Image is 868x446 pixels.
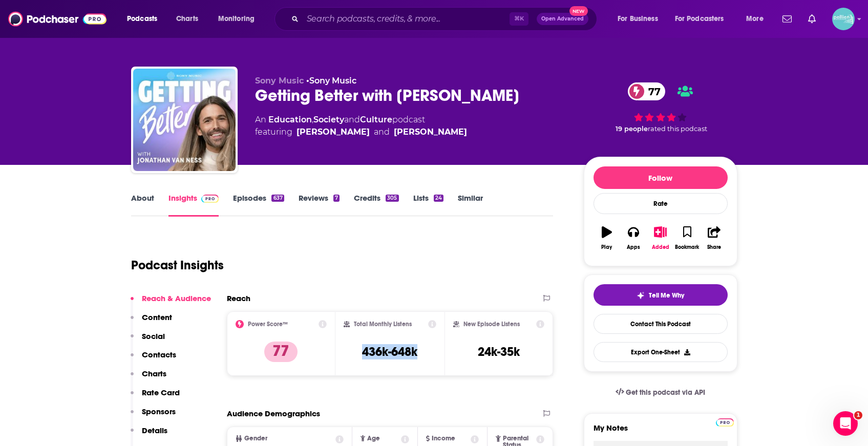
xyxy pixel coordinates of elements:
[131,369,166,388] button: Charts
[569,6,588,16] span: New
[142,331,165,341] p: Social
[647,220,673,257] button: Added
[142,388,180,397] p: Rate Card
[218,12,255,26] span: Monitoring
[652,244,669,250] div: Added
[463,321,520,328] h2: New Episode Listens
[394,126,467,138] div: [PERSON_NAME]
[832,8,855,30] img: User Profile
[306,76,356,86] span: •
[8,9,107,29] img: Podchaser - Follow, Share and Rate Podcasts
[594,314,728,334] a: Contact This Podcast
[832,8,855,30] span: Logged in as JessicaPellien
[131,407,176,426] button: Sponsors
[707,244,721,250] div: Share
[413,193,443,217] a: Lists24
[510,12,528,26] span: ⌘ K
[638,82,666,100] span: 77
[668,11,739,27] button: open menu
[142,407,176,416] p: Sponsors
[362,344,417,359] h3: 436k-648k
[434,195,443,202] div: 24
[648,125,707,133] span: rated this podcast
[739,11,776,27] button: open menu
[367,435,380,442] span: Age
[284,7,607,31] div: Search podcasts, credits, & more...
[227,409,320,418] h2: Audience Demographics
[594,166,728,189] button: Follow
[541,16,584,22] span: Open Advanced
[616,125,648,133] span: 19 people
[478,344,520,359] h3: 24k-35k
[746,12,764,26] span: More
[133,69,236,171] img: Getting Better with Jonathan Van Ness
[458,193,483,217] a: Similar
[333,195,340,202] div: 7
[176,12,198,26] span: Charts
[432,435,455,442] span: Income
[854,411,862,419] span: 1
[170,11,204,27] a: Charts
[649,291,684,300] span: Tell Me Why
[131,388,180,407] button: Rate Card
[620,220,647,257] button: Apps
[594,220,620,257] button: Play
[201,195,219,203] img: Podchaser Pro
[354,321,412,328] h2: Total Monthly Listens
[131,426,167,444] button: Details
[374,126,390,138] span: and
[142,350,176,359] p: Contacts
[131,350,176,369] button: Contacts
[832,8,855,30] button: Show profile menu
[537,13,588,25] button: Open AdvancedNew
[299,193,340,217] a: Reviews7
[312,115,313,124] span: ,
[131,312,172,331] button: Content
[142,312,172,322] p: Content
[354,193,398,217] a: Credits305
[675,12,724,26] span: For Podcasters
[601,244,612,250] div: Play
[344,115,360,124] span: and
[268,115,312,124] a: Education
[716,418,734,427] img: Podchaser Pro
[313,115,344,124] a: Society
[233,193,284,217] a: Episodes637
[131,331,165,350] button: Social
[833,411,858,436] iframe: Intercom live chat
[674,220,701,257] button: Bookmark
[142,369,166,378] p: Charts
[594,423,728,441] label: My Notes
[131,193,154,217] a: About
[626,388,705,397] span: Get this podcast via API
[127,12,157,26] span: Podcasts
[804,10,820,28] a: Show notifications dropdown
[248,321,288,328] h2: Power Score™
[211,11,268,27] button: open menu
[607,380,714,405] a: Get this podcast via API
[309,76,356,86] a: Sony Music
[264,342,298,362] p: 77
[255,126,467,138] span: featuring
[701,220,727,257] button: Share
[131,293,211,312] button: Reach & Audience
[594,342,728,362] button: Export One-Sheet
[675,244,699,250] div: Bookmark
[227,293,250,303] h2: Reach
[386,195,398,202] div: 305
[271,195,284,202] div: 637
[297,126,370,138] a: Jonathan Van Ness
[594,193,728,214] div: Rate
[778,10,796,28] a: Show notifications dropdown
[255,76,304,86] span: Sony Music
[618,12,658,26] span: For Business
[255,114,467,138] div: An podcast
[244,435,267,442] span: Gender
[120,11,171,27] button: open menu
[628,82,666,100] a: 77
[142,293,211,303] p: Reach & Audience
[637,291,645,300] img: tell me why sparkle
[142,426,167,435] p: Details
